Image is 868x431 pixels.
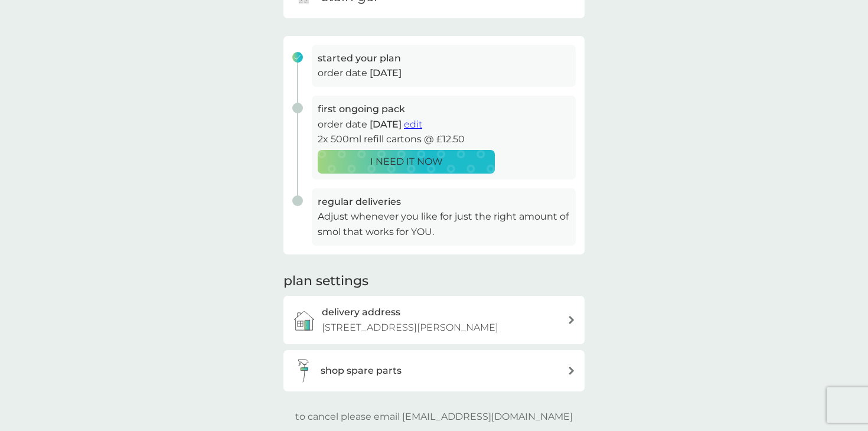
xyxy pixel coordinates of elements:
p: order date [318,66,570,81]
span: [DATE] [370,67,402,79]
span: [DATE] [370,119,402,130]
p: to cancel please email [EMAIL_ADDRESS][DOMAIN_NAME] [295,409,573,425]
p: I NEED IT NOW [370,154,443,169]
h3: started your plan [318,51,570,66]
p: Adjust whenever you like for just the right amount of smol that works for YOU. [318,209,570,239]
h3: first ongoing pack [318,102,570,117]
p: order date [318,117,570,132]
p: [STREET_ADDRESS][PERSON_NAME] [322,320,498,335]
button: I NEED IT NOW [318,150,495,174]
h3: delivery address [322,305,400,320]
a: delivery address[STREET_ADDRESS][PERSON_NAME] [283,296,585,344]
button: shop spare parts [283,350,585,391]
h2: plan settings [283,272,368,290]
button: edit [404,117,422,132]
h3: shop spare parts [321,363,402,378]
span: edit [404,119,422,130]
h3: regular deliveries [318,194,570,210]
p: 2x 500ml refill cartons @ £12.50 [318,132,570,147]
